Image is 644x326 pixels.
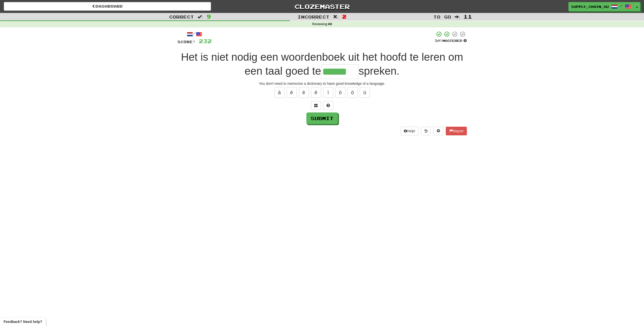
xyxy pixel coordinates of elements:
[464,13,472,20] span: 11
[274,87,285,98] button: á
[333,15,339,19] span: :
[323,87,333,98] button: ï
[177,31,212,37] div: /
[568,2,634,11] a: Supply_Chain_Guy /
[4,319,42,324] span: Open feedback widget
[401,127,419,135] button: Help!
[342,13,346,20] span: 2
[446,127,467,135] button: Report
[433,14,451,19] span: To go
[181,51,463,77] span: Het is niet nodig een woordenboek uit het hoofd te leren om een taal goed te
[328,22,332,26] strong: All
[421,127,431,135] button: Round history (alt+y)
[177,81,467,86] div: You don't need to memorize a dictionary to have good knowledge of a language.
[287,87,297,98] button: é
[199,38,212,44] span: 232
[571,4,609,9] span: Supply_Chain_Guy
[359,65,400,77] span: spreken.
[360,87,370,98] button: ü
[335,87,345,98] button: ó
[435,39,442,43] span: 50 %
[207,13,211,20] span: 9
[435,39,467,43] div: Mastered
[311,101,321,110] button: Switch sentence to multiple choice alt+p
[348,87,358,98] button: ö
[298,14,329,19] span: Incorrect
[323,101,333,110] button: Single letter hint - you only get 1 per sentence and score half the points! alt+h
[169,14,194,19] span: Correct
[197,15,203,19] span: :
[620,4,622,8] span: /
[454,15,460,19] span: :
[219,2,426,11] a: Clozemaster
[4,2,211,11] a: Dashboard
[306,112,338,124] button: Submit
[177,40,196,44] span: Score:
[311,87,321,98] button: ë
[299,87,309,98] button: è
